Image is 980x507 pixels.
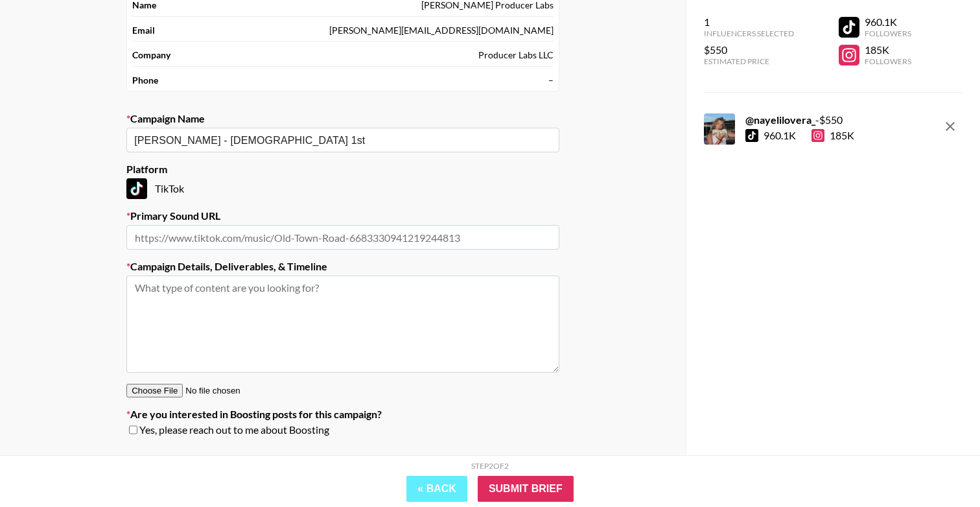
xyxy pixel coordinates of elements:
[471,461,509,471] div: Step 2 of 2
[704,16,794,29] div: 1
[915,442,964,491] iframe: Drift Widget Chat Controller
[132,75,158,86] strong: Phone
[937,113,963,139] button: remove
[745,113,815,126] strong: @ nayelilovera_
[132,49,170,61] strong: Company
[478,476,574,502] input: Submit Brief
[126,178,559,199] div: TikTok
[478,49,554,61] div: Producer Labs LLC
[139,423,329,436] span: Yes, please reach out to me about Boosting
[126,178,147,199] img: TikTok
[132,25,155,36] strong: Email
[704,43,794,56] div: $550
[865,16,911,29] div: 960.1K
[745,113,854,126] div: - $ 550
[865,43,911,56] div: 185K
[764,129,796,142] div: 960.1K
[811,129,854,142] div: 185K
[126,225,559,250] input: https://www.tiktok.com/music/Old-Town-Road-6683330941219244813
[126,163,559,176] label: Platform
[548,75,554,86] div: –
[865,56,911,66] div: Followers
[329,25,554,36] div: [PERSON_NAME][EMAIL_ADDRESS][DOMAIN_NAME]
[704,56,794,66] div: Estimated Price
[134,133,534,148] input: Old Town Road - Lil Nas X + Billy Ray Cyrus
[126,112,559,125] label: Campaign Name
[865,29,911,38] div: Followers
[126,408,559,421] label: Are you interested in Boosting posts for this campaign?
[406,476,467,502] button: « Back
[704,29,794,38] div: Influencers Selected
[126,209,559,222] label: Primary Sound URL
[126,260,559,273] label: Campaign Details, Deliverables, & Timeline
